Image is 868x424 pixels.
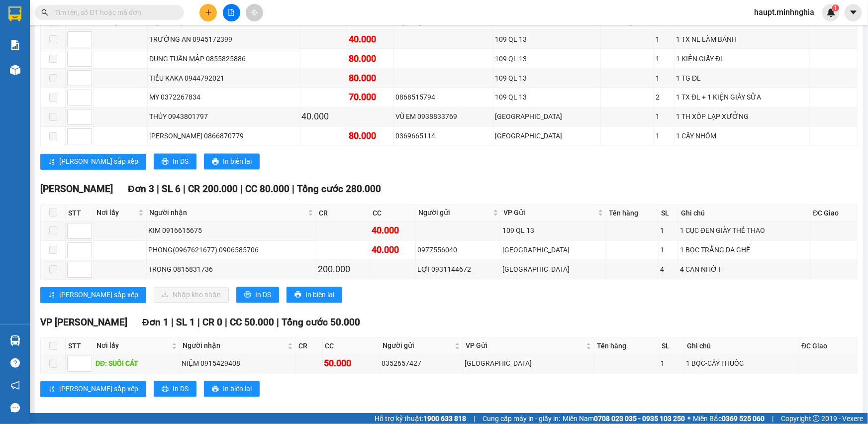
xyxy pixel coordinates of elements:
[149,34,298,45] div: TRƯỜNG AN 0945172399
[302,110,345,124] div: 40.000
[223,156,252,167] span: In biên lai
[423,415,466,423] strong: 1900 633 818
[661,358,682,369] div: 1
[493,49,601,69] td: 109 QL 13
[48,291,55,299] span: sort-ascending
[495,92,599,103] div: 109 QL 13
[282,317,360,328] span: Tổng cước 50.000
[656,131,673,142] div: 1
[563,413,685,424] span: Miền Nam
[40,154,146,170] button: sort-ascending[PERSON_NAME] sắp xếp
[466,340,584,351] span: VP Gửi
[417,264,499,275] div: LỢI 0931144672
[372,243,414,257] div: 40.000
[296,338,323,354] th: CR
[349,129,392,143] div: 80.000
[230,317,274,328] span: CC 50.000
[656,34,673,45] div: 1
[656,92,673,103] div: 2
[255,290,271,301] span: In DS
[40,317,127,328] span: VP [PERSON_NAME]
[148,264,315,275] div: TRONG 0815831736
[183,340,286,351] span: Người nhận
[199,4,217,21] button: plus
[183,184,186,195] span: |
[294,291,301,299] span: printer
[154,381,196,397] button: printerIn DS
[594,338,659,354] th: Tên hàng
[680,264,809,275] div: 4 CAN NHỚT
[149,131,298,142] div: [PERSON_NAME] 0866870779
[173,156,189,167] span: In DS
[676,73,807,84] div: 1 TG ĐL
[244,291,251,299] span: printer
[383,340,453,351] span: Người gửi
[606,205,658,221] th: Tên hàng
[10,40,20,50] img: solution-icon
[845,4,862,21] button: caret-down
[501,221,607,241] td: 109 QL 13
[318,263,368,277] div: 200.000
[10,403,20,413] span: message
[418,208,491,218] span: Người gửi
[197,317,200,328] span: |
[96,340,170,351] span: Nơi lấy
[40,287,146,303] button: sort-ascending[PERSON_NAME] sắp xếp
[182,358,294,369] div: NIỆM 0915429408
[162,158,169,166] span: printer
[162,386,169,394] span: printer
[680,245,809,256] div: 1 BỌC TRẮNG DA GHẾ
[10,65,20,75] img: warehouse-icon
[8,6,21,21] img: logo-vxr
[245,184,289,195] span: CC 80.000
[305,290,334,301] span: In biên lai
[59,384,138,395] span: [PERSON_NAME] sắp xếp
[324,357,378,371] div: 50.000
[687,417,690,421] span: ⚪️
[503,245,605,256] div: [GEOGRAPHIC_DATA]
[495,53,599,64] div: 109 QL 13
[240,184,243,195] span: |
[176,317,195,328] span: SL 1
[493,69,601,88] td: 109 QL 13
[382,358,461,369] div: 0352657427
[228,9,235,16] span: file-add
[495,131,599,142] div: [GEOGRAPHIC_DATA]
[292,184,294,195] span: |
[811,205,858,221] th: ĐC Giao
[202,317,222,328] span: CR 0
[676,53,807,64] div: 1 KIỆN GIẤY ĐL
[465,358,592,369] div: [GEOGRAPHIC_DATA]
[323,338,380,354] th: CC
[154,154,196,170] button: printerIn DS
[171,317,174,328] span: |
[395,92,491,103] div: 0868515794
[493,88,601,107] td: 109 QL 13
[297,184,381,195] span: Tổng cước 280.000
[504,208,596,218] span: VP Gửi
[349,91,392,105] div: 70.000
[493,30,601,49] td: 109 QL 13
[676,34,807,45] div: 1 TX NL LÀM BÁNH
[370,205,416,221] th: CC
[501,260,607,280] td: Sài Gòn
[96,358,178,369] div: DĐ: SUỐI CÁT
[834,4,837,11] span: 1
[495,111,599,122] div: [GEOGRAPHIC_DATA]
[656,53,673,64] div: 1
[503,225,605,236] div: 109 QL 13
[96,208,136,218] span: Nơi lấy
[154,287,229,303] button: downloadNhập kho nhận
[686,358,797,369] div: 1 BỌC-CÂY THUỐC
[157,184,159,195] span: |
[236,287,279,303] button: printerIn DS
[204,381,260,397] button: printerIn biên lai
[493,127,601,146] td: Sài Gòn
[149,73,298,84] div: TIỂU KAKA 0944792021
[223,4,240,21] button: file-add
[799,338,858,354] th: ĐC Giao
[772,413,773,424] span: |
[375,413,466,424] span: Hỗ trợ kỹ thuật:
[349,71,392,85] div: 80.000
[149,111,298,122] div: THỦY 0943801797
